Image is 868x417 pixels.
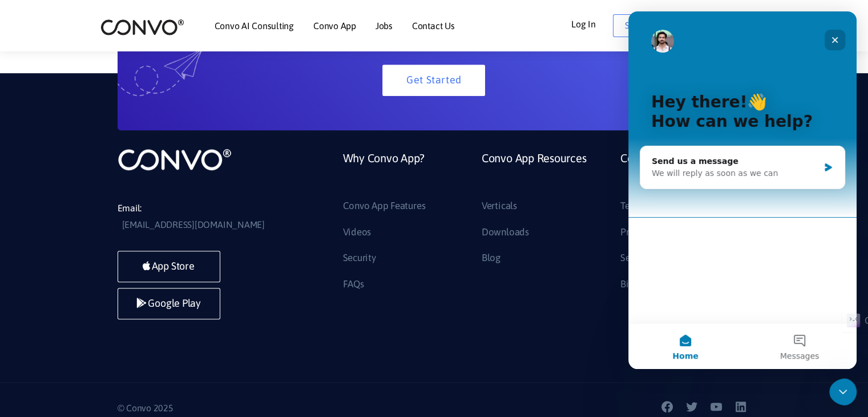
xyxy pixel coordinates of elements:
[118,200,289,234] li: Email:
[628,11,857,369] iframe: Intercom live chat
[343,147,425,197] a: Why Convo App?
[343,197,426,215] a: Convo App Features
[620,223,678,242] a: Privacy Policy
[343,249,376,267] a: Security
[100,18,184,36] img: logo_2.png
[382,65,485,96] button: Get Started
[215,21,294,30] a: Convo AI Consulting
[343,275,364,294] a: FAQs
[482,249,500,267] a: Blog
[118,288,220,319] a: Google Play
[620,275,673,294] a: Billing Terms
[829,378,865,406] iframe: Intercom live chat
[613,14,685,37] a: Sign up Free
[482,223,529,242] a: Downloads
[343,223,372,242] a: Videos
[118,400,426,417] p: © Convo 2025
[620,197,673,215] a: Terms of Use
[482,197,517,215] a: Verticals
[334,147,751,302] div: Footer
[118,147,232,171] img: logo_not_found
[571,14,613,33] a: Log In
[412,21,455,30] a: Contact Us
[122,216,265,234] a: [EMAIL_ADDRESS][DOMAIN_NAME]
[118,251,220,282] a: App Store
[376,21,393,30] a: Jobs
[620,147,713,197] a: Convo App Policies
[482,147,586,197] a: Convo App Resources
[313,21,356,30] a: Convo App
[620,249,681,267] a: Security Policy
